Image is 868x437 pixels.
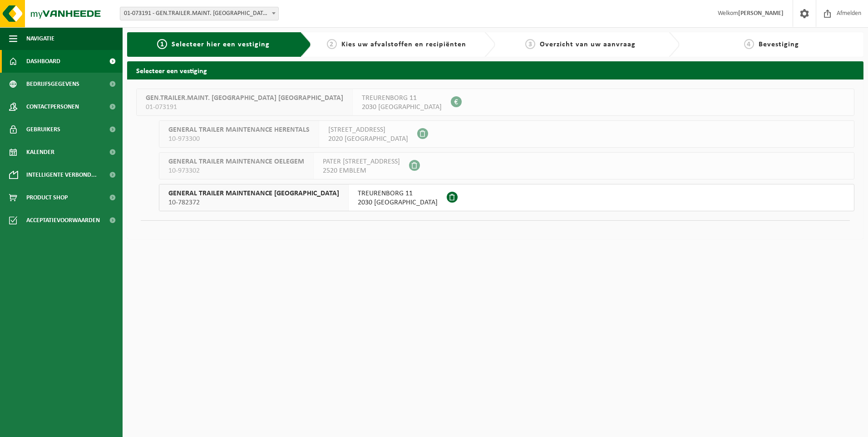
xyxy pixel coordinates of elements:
strong: [PERSON_NAME] [738,10,784,17]
span: Contactpersonen [26,95,79,118]
h2: Selecteer een vestiging [127,61,863,79]
span: PATER [STREET_ADDRESS] [323,157,400,166]
span: GENERAL TRAILER MAINTENANCE OELEGEM [168,157,304,166]
span: GENERAL TRAILER MAINTENANCE [GEOGRAPHIC_DATA] [168,189,339,198]
span: Intelligente verbond... [26,164,97,186]
span: GEN.TRAILER.MAINT. [GEOGRAPHIC_DATA] [GEOGRAPHIC_DATA] [146,94,343,103]
span: Kalender [26,141,54,164]
span: GENERAL TRAILER MAINTENANCE HERENTALS [168,125,310,134]
span: 2020 [GEOGRAPHIC_DATA] [328,134,408,144]
span: 3 [525,39,535,49]
button: GENERAL TRAILER MAINTENANCE [GEOGRAPHIC_DATA] 10-782372 TREURENBORG 112030 [GEOGRAPHIC_DATA] [159,184,854,211]
span: [STREET_ADDRESS] [328,125,408,134]
span: TREURENBORG 11 [362,94,442,103]
span: Dashboard [26,50,60,73]
span: Navigatie [26,27,54,50]
span: TREURENBORG 11 [358,189,438,198]
span: 4 [744,39,754,49]
span: 01-073191 - GEN.TRAILER.MAINT. BELGIUM NV - ANTWERPEN [120,7,279,20]
span: 2520 EMBLEM [323,166,400,175]
span: 10-973300 [168,134,310,144]
span: Product Shop [26,186,68,209]
span: 2 [327,39,337,49]
span: Acceptatievoorwaarden [26,209,100,232]
span: Overzicht van uw aanvraag [540,41,636,48]
span: Bevestiging [759,41,799,48]
span: Selecteer hier een vestiging [172,41,270,48]
span: Kies uw afvalstoffen en recipiënten [341,41,466,48]
span: 1 [157,39,167,49]
span: 2030 [GEOGRAPHIC_DATA] [362,103,442,112]
span: 01-073191 [146,103,343,112]
span: Bedrijfsgegevens [26,73,79,95]
span: Gebruikers [26,118,60,141]
span: 2030 [GEOGRAPHIC_DATA] [358,198,438,207]
span: 10-973302 [168,166,304,175]
span: 01-073191 - GEN.TRAILER.MAINT. BELGIUM NV - ANTWERPEN [120,7,278,20]
span: 10-782372 [168,198,339,207]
